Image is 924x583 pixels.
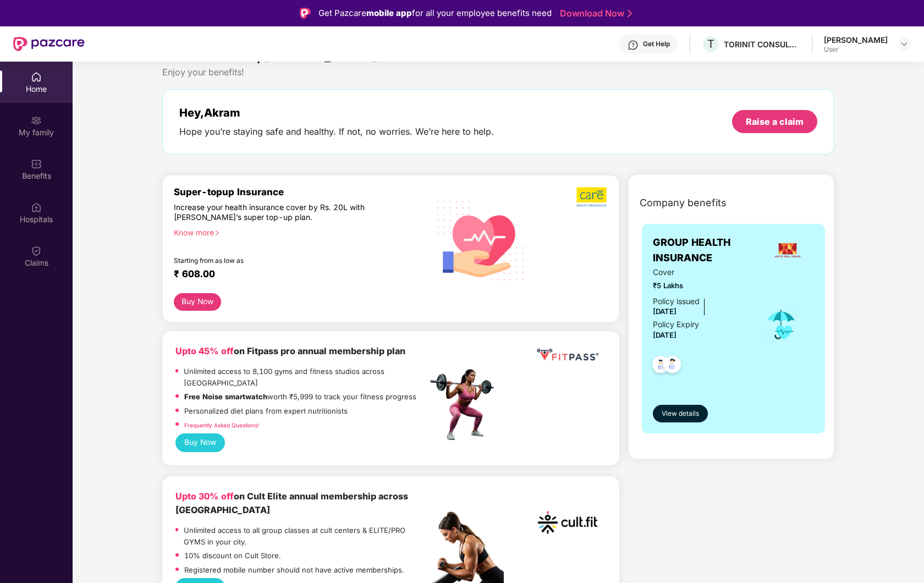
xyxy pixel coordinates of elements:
div: TORINIT CONSULTING SERVICES PRIVATE LIMITED [724,39,801,50]
b: Upto 45% off [175,345,234,356]
p: worth ₹5,999 to track your fitness progress [184,391,416,403]
img: svg+xml;base64,PHN2ZyB4bWxucz0iaHR0cDovL3d3dy53My5vcmcvMjAwMC9zdmciIHdpZHRoPSI0OC45NDMiIGhlaWdodD... [659,353,686,380]
p: Personalized diet plans from expert nutritionists [184,405,348,417]
img: svg+xml;base64,PHN2ZyBpZD0iSGVscC0zMngzMiIgeG1sbnM9Imh0dHA6Ly93d3cudzMub3JnLzIwMDAvc3ZnIiB3aWR0aD... [628,40,639,51]
a: Frequently Asked Questions! [184,422,259,428]
img: svg+xml;base64,PHN2ZyBpZD0iQmVuZWZpdHMiIHhtbG5zPSJodHRwOi8vd3d3LnczLm9yZy8yMDAwL3N2ZyIgd2lkdGg9Ij... [31,158,42,169]
span: Company benefits [640,195,727,211]
img: fpp.png [427,366,504,443]
img: svg+xml;base64,PHN2ZyB4bWxucz0iaHR0cDovL3d3dy53My5vcmcvMjAwMC9zdmciIHdpZHRoPSI0OC45NDMiIGhlaWdodD... [647,353,674,380]
img: svg+xml;base64,PHN2ZyBpZD0iSG9zcGl0YWxzIiB4bWxucz0iaHR0cDovL3d3dy53My5vcmcvMjAwMC9zdmciIHdpZHRoPS... [31,202,42,213]
b: Upto 30% off [175,491,234,502]
strong: mobile app [366,8,412,18]
div: Enjoy your benefits! [162,67,834,78]
button: View details [653,405,708,422]
img: svg+xml;base64,PHN2ZyBpZD0iSG9tZSIgeG1sbnM9Imh0dHA6Ly93d3cudzMub3JnLzIwMDAvc3ZnIiB3aWR0aD0iMjAiIG... [31,71,42,82]
span: ₹5 Lakhs [653,280,748,291]
button: Buy Now [174,293,221,311]
button: Buy Now [175,433,225,452]
div: [PERSON_NAME] [824,35,888,45]
img: Logo [300,8,311,19]
span: GROUP HEALTH INSURANCE [653,235,761,266]
p: Unlimited access to all group classes at cult centers & ELITE/PRO GYMS in your city. [184,525,427,547]
div: Raise a claim [746,116,804,128]
img: icon [763,306,799,343]
img: svg+xml;base64,PHN2ZyB3aWR0aD0iMjAiIGhlaWdodD0iMjAiIHZpZXdCb3g9IjAgMCAyMCAyMCIgZmlsbD0ibm9uZSIgeG... [31,115,42,126]
b: on Cult Elite annual membership across [GEOGRAPHIC_DATA] [175,491,408,515]
p: Registered mobile number should not have active memberships. [184,564,404,576]
div: Policy issued [653,295,700,307]
span: Cover [653,266,748,278]
strong: Free Noise smartwatch [184,392,267,401]
span: T [707,37,714,51]
div: Hope you’re staying safe and healthy. If not, no worries. We’re here to help. [179,126,494,137]
div: ₹ 608.00 [174,268,416,282]
span: [DATE] [653,331,676,339]
span: right [214,230,220,236]
p: 10% discount on Cult Store. [184,550,281,562]
img: svg+xml;base64,PHN2ZyBpZD0iRHJvcGRvd24tMzJ4MzIiIHhtbG5zPSJodHRwOi8vd3d3LnczLm9yZy8yMDAwL3N2ZyIgd2... [900,40,909,48]
img: svg+xml;base64,PHN2ZyB4bWxucz0iaHR0cDovL3d3dy53My5vcmcvMjAwMC9zdmciIHhtbG5zOnhsaW5rPSJodHRwOi8vd3... [428,186,533,293]
div: Super-topup Insurance [174,186,427,197]
b: on Fitpass pro annual membership plan [175,345,405,356]
div: Increase your health insurance cover by Rs. 20L with [PERSON_NAME]’s super top-up plan. [174,202,380,223]
div: Hey, Akram [179,106,494,119]
div: Get Pazcare for all your employee benefits need [318,7,552,20]
img: Stroke [628,8,632,19]
img: b5dec4f62d2307b9de63beb79f102df3.png [576,186,608,207]
div: Policy Expiry [653,318,699,331]
img: New Pazcare Logo [13,37,85,51]
img: svg+xml;base64,PHN2ZyBpZD0iQ2xhaW0iIHhtbG5zPSJodHRwOi8vd3d3LnczLm9yZy8yMDAwL3N2ZyIgd2lkdGg9IjIwIi... [31,245,42,256]
div: User [824,45,888,54]
span: View details [662,409,699,419]
img: fppp.png [535,344,601,365]
p: Unlimited access to 8,100 gyms and fitness studios across [GEOGRAPHIC_DATA] [184,366,427,388]
div: Know more [174,228,420,235]
div: Get Help [643,40,670,48]
img: cult.png [535,490,601,555]
a: Download Now [560,8,629,19]
img: insurerLogo [773,235,802,265]
div: Starting from as low as [174,256,380,264]
span: [DATE] [653,307,676,316]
